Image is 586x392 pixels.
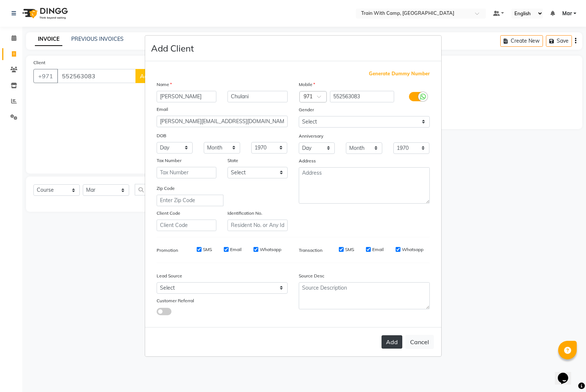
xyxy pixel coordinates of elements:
label: State [227,157,238,164]
iframe: chat widget [555,362,579,385]
label: Promotion [157,247,178,254]
input: Email [157,116,288,127]
label: Client Code [157,210,180,217]
label: Customer Referral [157,297,194,304]
input: Client Code [157,220,217,231]
label: Email [230,246,242,253]
label: Gender [299,106,314,113]
button: Cancel [405,335,434,349]
label: Source Desc [299,273,324,279]
label: Tax Number [157,157,181,164]
label: Email [157,106,168,113]
label: Transaction [299,247,323,254]
label: Mobile [299,81,315,88]
span: Generate Dummy Number [369,70,430,78]
label: Whatsapp [402,246,423,253]
label: Whatsapp [260,246,281,253]
input: Mobile [330,91,394,102]
label: Address [299,158,316,164]
label: Identification No. [227,210,262,217]
label: Name [157,81,172,88]
input: Resident No. or Any Id [227,220,288,231]
label: SMS [203,246,212,253]
input: Enter Zip Code [157,195,223,206]
button: Add [382,335,402,349]
label: Lead Source [157,273,182,279]
label: Email [372,246,384,253]
label: SMS [345,246,354,253]
input: Last Name [227,91,288,102]
label: DOB [157,132,166,139]
label: Anniversary [299,133,323,139]
input: Tax Number [157,167,217,178]
h4: Add Client [151,42,194,55]
input: First Name [157,91,217,102]
label: Zip Code [157,185,175,192]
